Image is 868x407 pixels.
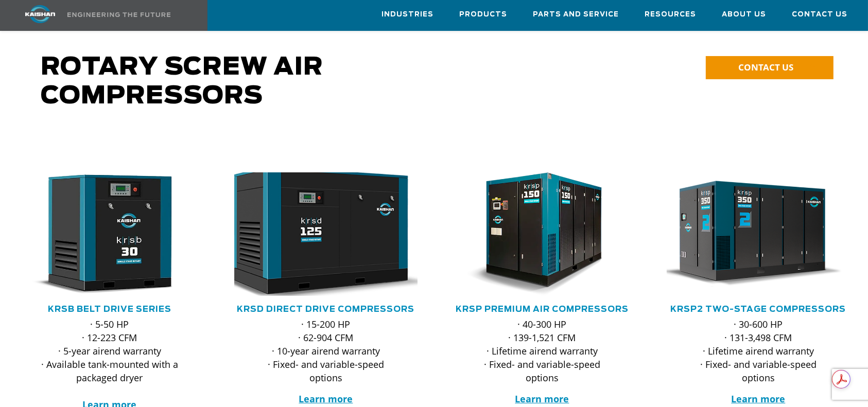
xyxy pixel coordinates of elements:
a: About Us [722,1,766,28]
span: Resources [645,9,696,21]
a: Learn more [515,393,569,405]
span: Industries [381,9,433,21]
span: Contact Us [792,9,847,21]
img: kaishan logo [2,5,79,23]
a: KRSB Belt Drive Series [48,305,171,313]
div: krsb30 [18,172,201,296]
span: About Us [722,9,766,21]
a: Resources [645,1,696,28]
a: Industries [381,1,433,28]
span: Products [459,9,507,21]
div: krsd125 [234,172,418,296]
img: krsp150 [443,172,626,296]
img: Engineering the future [67,12,170,17]
a: Parts and Service [533,1,619,28]
p: · 40-300 HP · 139-1,521 CFM · Lifetime airend warranty · Fixed- and variable-speed options [471,317,613,384]
a: KRSP2 Two-Stage Compressors [671,305,846,313]
a: Products [459,1,507,28]
p: · 30-600 HP · 131-3,498 CFM · Lifetime airend warranty · Fixed- and variable-speed options [687,317,829,384]
img: krsb30 [10,172,194,296]
span: Parts and Service [533,9,619,21]
div: krsp150 [450,172,634,296]
span: CONTACT US [739,61,794,73]
a: CONTACT US [706,56,834,79]
div: krsp350 [667,172,850,296]
a: KRSP Premium Air Compressors [456,305,629,313]
img: krsd125 [217,166,419,302]
p: · 15-200 HP · 62-904 CFM · 10-year airend warranty · Fixed- and variable-speed options [255,317,397,384]
img: krsp350 [659,172,842,296]
a: Learn more [732,393,786,405]
a: Contact Us [792,1,847,28]
a: KRSD Direct Drive Compressors [237,305,415,313]
a: Learn more [299,393,353,405]
span: Rotary Screw Air Compressors [41,55,323,109]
